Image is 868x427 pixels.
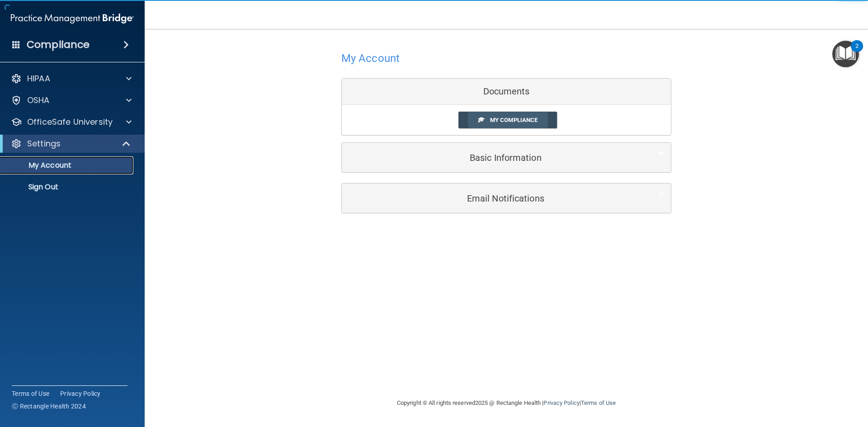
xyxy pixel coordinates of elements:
[855,46,859,58] div: 2
[6,183,129,192] p: Sign Out
[581,399,616,406] a: Terms of Use
[349,153,637,163] h5: Basic Information
[11,9,134,28] img: PMB logo
[27,117,113,127] p: OfficeSafe University
[12,389,49,398] a: Terms of Use
[341,389,671,418] div: Copyright © All rights reserved 2025 @ Rectangle Health | |
[342,79,671,105] div: Documents
[60,389,101,398] a: Privacy Policy
[6,161,129,170] p: My Account
[11,95,132,106] a: OSHA
[27,95,50,106] p: OSHA
[490,117,538,123] span: My Compliance
[349,193,637,203] h5: Email Notifications
[11,138,131,149] a: Settings
[349,188,664,208] a: Email Notifications
[27,138,61,149] p: Settings
[27,38,90,51] h4: Compliance
[341,52,400,64] h4: My Account
[12,402,86,411] span: Ⓒ Rectangle Health 2024
[543,399,579,406] a: Privacy Policy
[11,117,132,127] a: OfficeSafe University
[11,73,132,84] a: HIPAA
[27,73,50,84] p: HIPAA
[349,147,664,168] a: Basic Information
[832,41,859,67] button: Open Resource Center, 2 new notifications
